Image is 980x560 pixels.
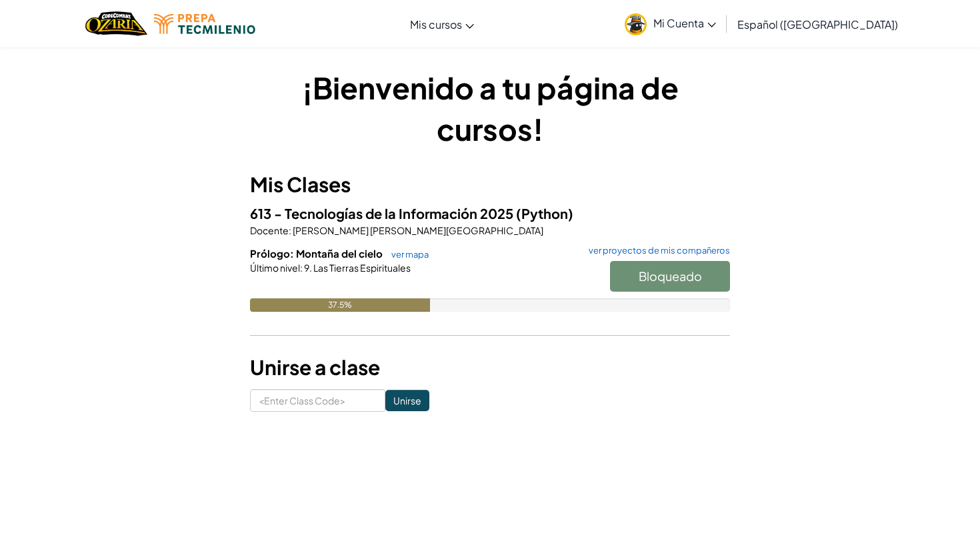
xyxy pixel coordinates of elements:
[250,389,385,412] input: <Enter Class Code>
[289,224,291,236] span: :
[250,205,516,222] span: 613 - Tecnologías de la Información 2025
[250,224,289,236] span: Docente
[737,17,898,31] span: Español ([GEOGRAPHIC_DATA])
[303,262,312,274] span: 9.
[582,246,730,255] a: ver proyectos de mis compañeros
[385,249,429,260] a: ver mapa
[385,390,429,411] input: Unirse
[250,298,430,312] div: 37.5%
[291,224,543,236] span: [PERSON_NAME] [PERSON_NAME][GEOGRAPHIC_DATA]
[410,17,462,31] span: Mis cursos
[618,3,723,45] a: Mi Cuenta
[250,262,300,274] span: Último nivel
[85,10,147,37] img: Home
[625,13,647,35] img: avatar
[250,247,385,260] span: Prólogo: Montaña del cielo
[154,14,255,34] img: Tecmilenio logo
[731,6,905,42] a: Español ([GEOGRAPHIC_DATA])
[250,170,730,200] h3: Mis Clases
[403,6,481,42] a: Mis cursos
[312,262,411,274] span: Las Tierras Espirituales
[653,16,716,30] span: Mi Cuenta
[300,262,303,274] span: :
[85,10,147,37] a: Ozaria by CodeCombat logo
[250,67,730,150] h1: ¡Bienvenido a tu página de cursos!
[516,205,573,222] span: (Python)
[250,352,730,382] h3: Unirse a clase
